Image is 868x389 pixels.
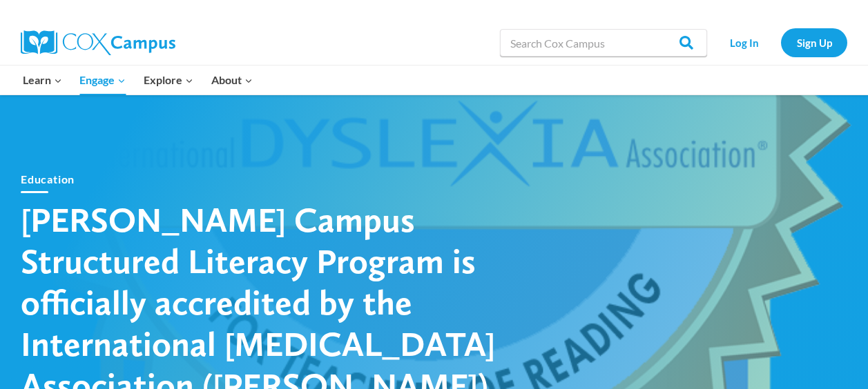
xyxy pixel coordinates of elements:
input: Search Cox Campus [500,29,707,57]
span: Explore [144,71,193,89]
nav: Secondary Navigation [714,28,847,57]
a: Education [21,172,75,186]
span: Engage [79,71,126,89]
span: About [211,71,253,89]
a: Log In [714,28,774,57]
nav: Primary Navigation [14,66,261,94]
img: Cox Campus [21,30,175,55]
a: Sign Up [781,28,847,57]
span: Learn [23,71,62,89]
